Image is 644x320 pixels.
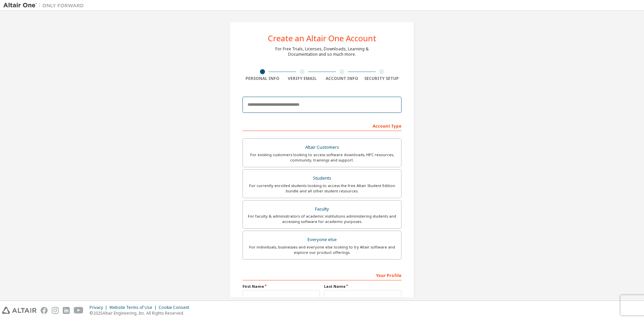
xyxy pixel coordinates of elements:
div: For individuals, businesses and everyone else looking to try Altair software and explore our prod... [247,244,397,255]
img: altair_logo.svg [2,307,37,314]
div: Website Terms of Use [109,305,159,310]
img: facebook.svg [41,307,48,314]
div: Security Setup [362,76,402,81]
img: linkedin.svg [63,307,70,314]
div: Verify Email [282,76,322,81]
div: For existing customers looking to access software downloads, HPC resources, community, trainings ... [247,152,397,163]
img: Altair One [3,2,87,9]
img: instagram.svg [52,307,59,314]
div: For currently enrolled students looking to access the free Altair Student Edition bundle and all ... [247,183,397,194]
div: Create an Altair One Account [268,34,376,42]
div: Faculty [247,204,397,214]
img: youtube.svg [74,307,84,314]
div: For Free Trials, Licenses, Downloads, Learning & Documentation and so much more. [275,46,369,57]
div: Students [247,174,397,183]
div: Account Info [322,76,362,81]
div: Privacy [90,305,109,310]
p: © 2025 Altair Engineering, Inc. All Rights Reserved. [90,310,193,316]
div: Your Profile [243,270,401,280]
label: Last Name [324,284,401,289]
div: Everyone else [247,235,397,244]
label: First Name [243,284,320,289]
div: For faculty & administrators of academic institutions administering students and accessing softwa... [247,214,397,224]
div: Cookie Consent [159,305,193,310]
div: Personal Info [243,76,282,81]
div: Altair Customers [247,143,397,152]
div: Account Type [243,120,401,131]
